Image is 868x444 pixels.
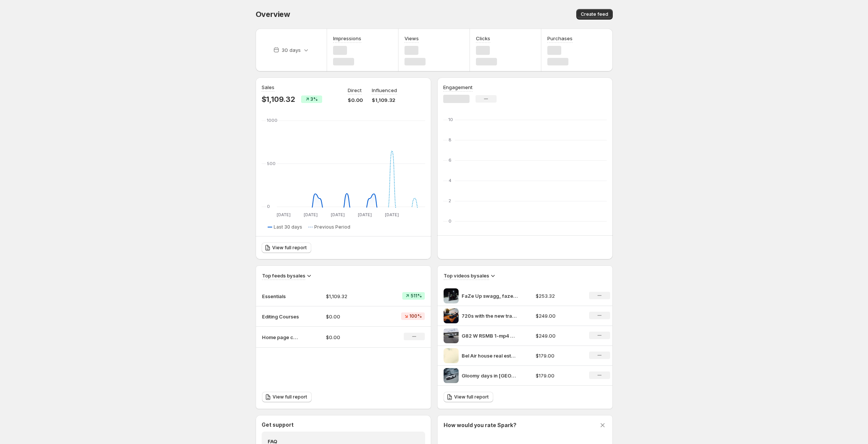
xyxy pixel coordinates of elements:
[273,394,307,400] span: View full report
[372,86,397,94] p: Influenced
[274,224,302,230] span: Last 30 days
[331,212,345,217] text: [DATE]
[267,161,276,166] text: 500
[448,158,451,163] text: 6
[462,332,518,339] p: G82 W RSMB 1-mp4 Comp 1
[448,117,453,122] text: 10
[333,35,361,42] h3: Impressions
[262,421,294,429] h3: Get support
[536,372,580,379] p: $179.00
[448,178,451,183] text: 4
[444,272,489,279] h3: Top videos by sales
[372,96,397,104] p: $1,109.32
[536,352,580,359] p: $179.00
[262,292,300,300] p: Essentials
[262,333,300,341] p: Home page caroseul
[462,292,518,300] p: FaZe Up swagg_ fazeclan [PERSON_NAME] GT3 djordanmedia [PERSON_NAME] gt3 porsche porschegt3 faze ...
[536,332,580,339] p: $249.00
[444,421,517,429] h3: How would you rate Spark?
[282,46,301,54] p: 30 days
[444,288,459,303] img: FaZe Up swagg_ fazeclan Manthey GT3 djordanmedia manthey gt3 porsche porschegt3 faze fazeup fazec...
[462,312,518,320] p: 720s with the new transparency option Owner sccjgm Video djordanmedia djordanmedia mclaren 720s m...
[314,224,350,230] span: Previous Period
[454,394,489,400] span: View full report
[272,245,307,251] span: View full report
[262,272,305,279] h3: Top feeds by sales
[262,242,311,253] a: View full report
[581,11,608,17] span: Create feed
[267,118,277,123] text: 1000
[536,312,580,320] p: $249.00
[262,392,312,402] a: View full report
[462,372,518,379] p: Gloomy days in [GEOGRAPHIC_DATA] djordanmedia amg amggt benz mercedes
[444,308,459,323] img: 720s with the new transparency option Owner sccjgm Video djordanmedia djordanmedia mclaren 720s m...
[444,328,459,343] img: G82 W RSMB 1-mp4 Comp 1
[348,86,362,94] p: Direct
[404,35,419,42] h3: Views
[358,212,372,217] text: [DATE]
[311,96,318,102] span: 3%
[262,313,300,320] p: Editing Courses
[303,212,317,217] text: [DATE]
[448,218,451,224] text: 0
[443,83,473,91] h3: Engagement
[448,198,451,203] text: 2
[385,212,399,217] text: [DATE]
[448,137,451,142] text: 8
[536,292,580,300] p: $253.32
[348,96,363,104] p: $0.00
[576,9,613,20] button: Create feed
[411,293,422,299] span: 511%
[256,10,290,19] span: Overview
[444,368,459,383] img: Gloomy days in LA djordanmedia amg amggt benz mercedes
[326,333,378,341] p: $0.00
[326,313,378,320] p: $0.00
[276,212,290,217] text: [DATE]
[462,352,518,359] p: Bel Air house real estate edit final 1
[547,35,573,42] h3: Purchases
[444,348,459,363] img: Bel Air house real estate edit final 1
[444,392,493,402] a: View full report
[326,292,378,300] p: $1,109.32
[262,95,295,104] p: $1,109.32
[262,83,274,91] h3: Sales
[267,204,270,209] text: 0
[409,313,422,319] span: 100%
[476,35,490,42] h3: Clicks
